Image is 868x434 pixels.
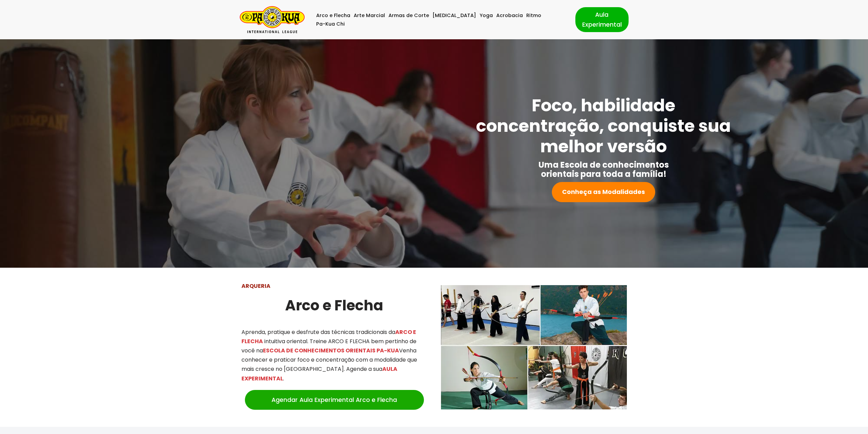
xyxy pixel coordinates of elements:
a: Aula Experimental [575,7,629,32]
strong: Arco e Flecha [285,295,383,316]
mark: ESCOLA DE CONHECIMENTOS ORIENTAIS PA-KUA [263,347,399,354]
a: Pa-Kua Chi [316,20,345,28]
strong: Foco, habilidade concentração, conquiste sua melhor versão [476,93,731,158]
p: Aprenda, pratique e desfrute das técnicas tradicionais da intuitiva oriental. Treine ARCO E FLECH... [241,327,427,383]
a: [MEDICAL_DATA] [432,11,476,20]
div: Menu primário [315,11,565,28]
strong: ARQUERIA [241,282,270,290]
a: Ritmo [526,11,541,20]
a: Pa-Kua Brasil Uma Escola de conhecimentos orientais para toda a família. Foco, habilidade concent... [240,6,305,33]
mark: AULA EXPERIMENTAL [241,365,397,382]
a: Acrobacia [496,11,523,20]
strong: Conheça as Modalidades [562,187,645,196]
a: Yoga [480,11,493,20]
a: Arte Marcial [354,11,385,20]
a: Agendar Aula Experimental Arco e Flecha [245,390,424,410]
strong: Uma Escola de conhecimentos orientais para toda a família! [539,159,669,180]
a: Armas de Corte [388,11,429,20]
mark: ARCO E FLECHA [241,328,416,345]
a: Conheça as Modalidades [552,182,655,202]
a: Arco e Flecha [316,11,350,20]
